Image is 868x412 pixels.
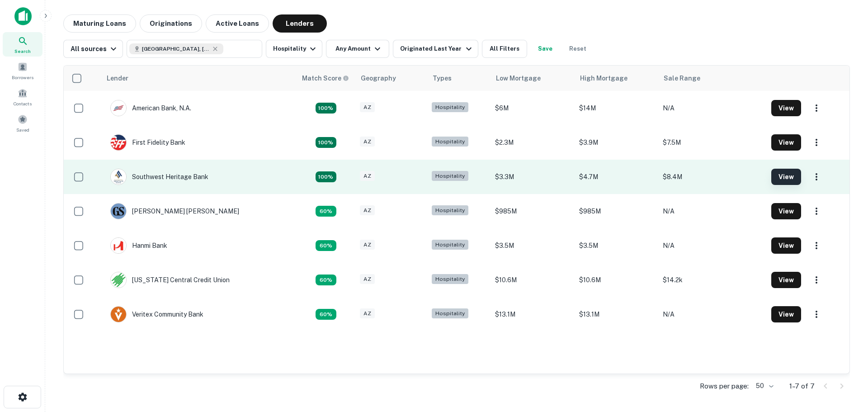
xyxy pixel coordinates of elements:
p: Rows per page: [700,381,749,392]
div: Capitalize uses an advanced AI algorithm to match your search with the best lender. The match sco... [316,103,336,114]
td: N/A [658,91,766,125]
img: picture [111,135,126,150]
button: Any Amount [326,40,389,58]
button: View [771,203,801,219]
div: Low Mortgage [496,73,541,84]
div: Capitalize uses an advanced AI algorithm to match your search with the best lender. The match sco... [316,240,336,251]
div: Hospitality [432,240,468,250]
a: Borrowers [3,58,42,83]
button: View [771,169,801,185]
img: picture [111,169,126,185]
th: Sale Range [658,66,766,91]
a: Saved [3,111,42,135]
div: Hospitality [432,274,468,284]
div: Capitalize uses an advanced AI algorithm to match your search with the best lender. The match sco... [302,73,349,83]
div: [US_STATE] Central Credit Union [110,272,230,288]
div: [PERSON_NAME] [PERSON_NAME] [110,203,239,219]
button: All Filters [482,40,527,58]
div: AZ [360,102,375,113]
button: Active Loans [206,14,269,33]
td: $13.1M [575,297,659,331]
div: Geography [361,73,396,84]
img: picture [111,100,126,116]
td: N/A [658,297,766,331]
div: Hospitality [432,102,468,113]
th: Geography [355,66,427,91]
button: Originations [140,14,202,33]
button: Reset [563,40,592,58]
td: $6M [491,91,575,125]
div: AZ [360,205,375,216]
div: All sources [71,43,119,54]
span: Borrowers [12,74,33,81]
span: Contacts [14,100,32,107]
button: View [771,100,801,116]
button: Maturing Loans [63,14,136,33]
div: Hospitality [432,308,468,319]
div: Originated Last Year [400,43,474,54]
div: Hospitality [432,205,468,216]
h6: Match Score [302,73,347,83]
button: Hospitality [266,40,322,58]
td: N/A [658,194,766,228]
button: View [771,134,801,151]
th: Capitalize uses an advanced AI algorithm to match your search with the best lender. The match sco... [297,66,355,91]
img: picture [111,238,126,253]
button: View [771,237,801,254]
iframe: Chat Widget [823,340,868,383]
div: AZ [360,274,375,284]
img: picture [111,307,126,322]
div: American Bank, N.a. [110,100,191,116]
td: $7.5M [658,125,766,160]
img: capitalize-icon.png [14,7,32,25]
button: Originated Last Year [393,40,478,58]
div: Hanmi Bank [110,237,167,254]
div: AZ [360,137,375,147]
div: Southwest Heritage Bank [110,169,208,185]
a: Contacts [3,85,42,109]
img: picture [111,272,126,288]
th: Lender [101,66,297,91]
td: $14M [575,91,659,125]
div: Veritex Community Bank [110,306,203,322]
td: $3.3M [491,160,575,194]
td: N/A [658,228,766,263]
td: $13.1M [491,297,575,331]
td: $985M [491,194,575,228]
div: Sale Range [664,73,700,84]
div: AZ [360,308,375,319]
div: Capitalize uses an advanced AI algorithm to match your search with the best lender. The match sco... [316,171,336,182]
div: Hospitality [432,137,468,147]
td: $14.2k [658,263,766,297]
button: All sources [63,40,123,58]
td: $10.6M [491,263,575,297]
div: Capitalize uses an advanced AI algorithm to match your search with the best lender. The match sco... [316,309,336,320]
button: Lenders [273,14,327,33]
div: Hospitality [432,171,468,181]
td: $3.9M [575,125,659,160]
div: Capitalize uses an advanced AI algorithm to match your search with the best lender. The match sco... [316,206,336,217]
span: [GEOGRAPHIC_DATA], [GEOGRAPHIC_DATA], [GEOGRAPHIC_DATA] [142,45,210,53]
span: Saved [16,126,29,133]
td: $4.7M [575,160,659,194]
div: Capitalize uses an advanced AI algorithm to match your search with the best lender. The match sco... [316,275,336,285]
td: $3.5M [575,228,659,263]
td: $985M [575,194,659,228]
button: View [771,306,801,322]
div: Lender [107,73,128,84]
img: picture [111,204,126,219]
div: AZ [360,171,375,181]
span: Search [14,47,31,55]
td: $8.4M [658,160,766,194]
p: 1–7 of 7 [789,381,815,392]
td: $3.5M [491,228,575,263]
a: Search [3,32,42,57]
th: High Mortgage [575,66,659,91]
button: View [771,272,801,288]
div: First Fidelity Bank [110,134,185,151]
th: Types [427,66,490,91]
